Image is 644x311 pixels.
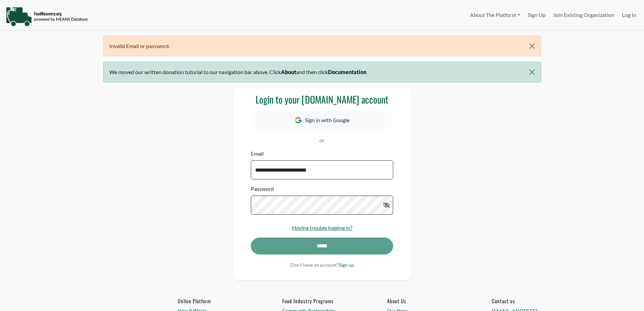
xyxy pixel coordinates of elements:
[524,8,549,22] a: Sign Up
[295,117,302,124] img: Google Icon
[523,62,541,82] button: Close
[251,136,393,144] p: or
[387,298,466,304] a: About Us
[103,36,541,56] div: Invalid Email or password.
[281,69,296,75] b: About
[251,150,264,158] label: Email
[282,298,361,304] h6: Food Industry Programs
[549,8,618,22] a: Join Existing Organization
[103,62,541,82] div: We moved our written donation tutorial to our navigation bar above. Click and then click
[523,36,541,56] button: Close
[178,298,257,304] h6: Online Platform
[328,69,366,75] b: Documentation
[6,6,88,27] img: NavigationLogo_FoodRecovery-91c16205cd0af1ed486a0f1a7774a6544ea792ac00100771e7dd3ec7c0e58e41.png
[618,8,640,22] a: Log In
[292,224,352,231] a: Having trouble logging in?
[251,111,393,129] button: Sign in with Google
[466,8,524,22] a: About The Platform
[492,298,571,304] h6: Contact us
[251,261,393,268] p: Don't have an account?
[339,262,354,268] a: Sign up
[251,94,393,105] h3: Login to your [DOMAIN_NAME] account
[251,185,274,193] label: Password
